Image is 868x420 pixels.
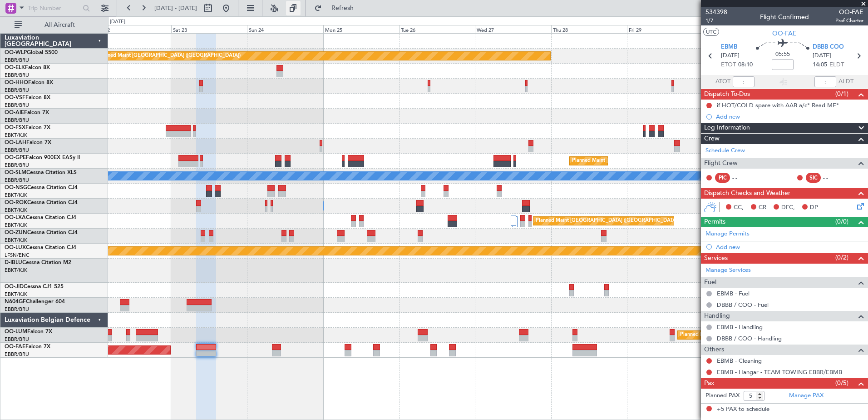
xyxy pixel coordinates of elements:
[5,252,30,259] a: LFSN/ENC
[717,368,842,376] a: EBMB - Hangar - TEAM TOWING EBBR/EBMB
[810,203,818,212] span: DP
[705,146,745,155] a: Schedule Crew
[399,25,475,33] div: Tue 26
[10,18,99,32] button: All Aircraft
[5,147,29,154] a: EBBR/BRU
[5,329,52,335] a: OO-LUMFalcon 7X
[5,192,27,199] a: EBKT/KJK
[5,291,27,298] a: EBKT/KJK
[738,60,753,70] span: 08:10
[704,158,738,169] span: Flight Crew
[823,174,843,182] div: - -
[5,155,26,160] span: OO-GPE
[5,284,24,290] span: OO-JID
[704,217,725,227] span: Permits
[5,245,76,250] a: OO-LUXCessna Citation CJ4
[717,357,762,365] a: EBMB - Cleaning
[171,25,247,33] div: Sat 23
[5,125,25,130] span: OO-FSX
[705,266,751,275] a: Manage Services
[835,253,848,262] span: (0/2)
[716,243,863,251] div: Add new
[5,140,26,145] span: OO-LAH
[5,95,50,100] a: OO-VSFFalcon 8X
[721,43,737,52] span: EBMB
[829,60,844,70] span: ELDT
[5,57,29,64] a: EBBR/BRU
[772,29,797,38] span: OO-FAE
[5,306,29,313] a: EBBR/BRU
[5,237,27,244] a: EBKT/KJK
[5,87,29,94] a: EBBR/BRU
[5,162,29,169] a: EBBR/BRU
[536,214,700,228] div: Planned Maint [GEOGRAPHIC_DATA] ([GEOGRAPHIC_DATA] National)
[775,50,790,59] span: 05:55
[717,101,839,109] div: if HOT/COLD spare with AAB a/c* Read ME*
[705,7,727,17] span: 534398
[5,110,49,115] a: OO-AIEFalcon 7X
[721,51,740,60] span: [DATE]
[5,110,24,115] span: OO-AIE
[5,80,53,85] a: OO-HHOFalcon 8X
[717,323,763,331] a: EBMB - Handling
[24,22,96,28] span: All Aircraft
[5,72,29,79] a: EBBR/BRU
[703,28,719,36] button: UTC
[5,207,27,214] a: EBKT/KJK
[704,188,790,199] span: Dispatch Checks and Weather
[760,12,809,22] div: Flight Confirmed
[5,80,28,85] span: OO-HHO
[154,4,197,12] span: [DATE] - [DATE]
[5,344,50,350] a: OO-FAEFalcon 7X
[5,200,27,205] span: OO-ROK
[247,25,323,33] div: Sun 24
[551,25,627,33] div: Thu 28
[789,391,824,400] a: Manage PAX
[475,25,551,33] div: Wed 27
[734,203,744,212] span: CC,
[704,311,730,321] span: Handling
[5,50,27,55] span: OO-WLP
[98,49,241,63] div: Planned Maint [GEOGRAPHIC_DATA] ([GEOGRAPHIC_DATA])
[5,65,25,70] span: OO-ELK
[323,25,399,33] div: Mon 25
[5,284,64,290] a: OO-JIDCessna CJ1 525
[717,301,769,309] a: DBBB / COO - Fuel
[5,329,27,335] span: OO-LUM
[5,260,22,265] span: D-IBLU
[5,185,27,190] span: OO-NSG
[572,154,736,168] div: Planned Maint [GEOGRAPHIC_DATA] ([GEOGRAPHIC_DATA] National)
[759,203,766,212] span: CR
[5,177,29,184] a: EBBR/BRU
[835,17,863,25] span: Pref Charter
[5,344,25,350] span: OO-FAE
[324,5,362,11] span: Refresh
[835,7,863,17] span: OO-FAE
[5,200,78,205] a: OO-ROKCessna Citation CJ4
[5,222,27,229] a: EBKT/KJK
[5,102,29,109] a: EBBR/BRU
[5,245,26,250] span: OO-LUX
[5,170,26,175] span: OO-SLM
[310,1,365,15] button: Refresh
[704,253,728,264] span: Services
[806,173,821,183] div: SIC
[717,290,750,297] a: EBMB - Fuel
[715,173,730,183] div: PIC
[5,185,78,190] a: OO-NSGCessna Citation CJ4
[733,76,755,87] input: --:--
[5,267,27,274] a: EBKT/KJK
[704,345,724,355] span: Others
[716,113,863,120] div: Add new
[781,203,795,212] span: DFC,
[835,217,848,226] span: (0/0)
[110,18,125,26] div: [DATE]
[5,50,58,55] a: OO-WLPGlobal 5500
[705,230,750,239] a: Manage Permits
[95,25,171,33] div: Fri 22
[704,123,750,133] span: Leg Information
[721,60,736,70] span: ETOT
[5,125,50,130] a: OO-FSXFalcon 7X
[717,335,782,342] a: DBBB / COO - Handling
[704,378,714,389] span: Pax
